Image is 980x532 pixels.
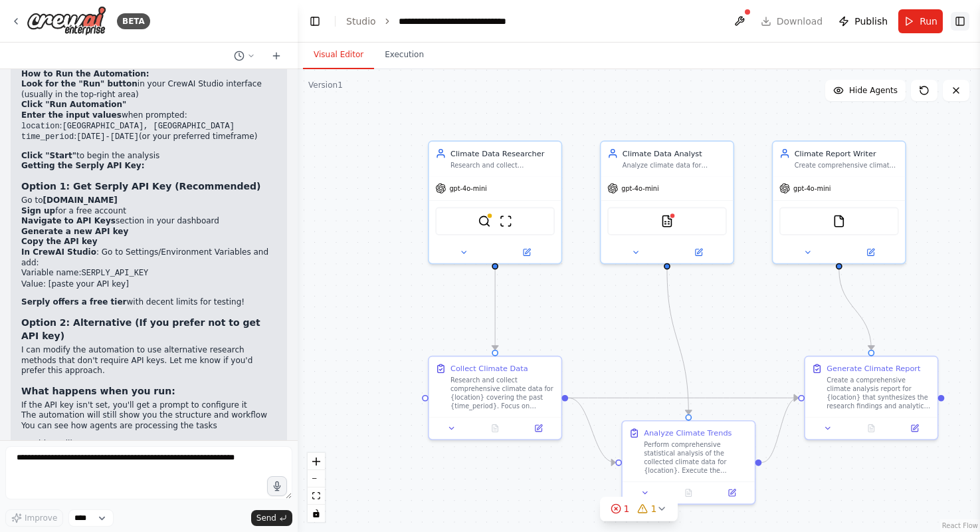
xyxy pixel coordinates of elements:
[825,80,906,101] button: Hide Agents
[21,69,149,78] strong: How to Run the Automation:
[942,522,978,529] a: React Flow attribution
[374,41,435,69] button: Execution
[21,439,276,450] p: Would you like me to:
[21,100,126,109] strong: Click "Run Automation"
[714,486,751,499] button: Open in side panel
[450,363,528,374] div: Collect Climate Data
[346,15,546,28] nav: breadcrumb
[21,386,175,396] strong: What happens when you run:
[600,497,678,521] button: 11
[21,132,276,143] li: : (or your preferred timeframe)
[21,421,276,432] li: You can see how agents are processing the tasks
[229,48,260,64] button: Switch to previous chat
[306,12,324,31] button: Hide left sidebar
[668,246,729,259] button: Open in side panel
[21,216,116,225] strong: Navigate to API Keys
[666,486,711,499] button: No output available
[644,428,732,438] div: Analyze Climate Trends
[5,509,63,527] button: Improve
[951,12,969,31] button: Show right sidebar
[478,215,490,227] img: SerplyWebSearchTool
[21,247,276,289] li: : Go to Settings/Environment Variables and add:
[795,161,899,170] div: Create comprehensive climate analysis reports based on research findings and data analysis. Gener...
[21,121,276,132] li: :
[21,161,144,170] strong: Getting the Serply API Key:
[651,502,657,515] span: 1
[308,505,325,522] button: toggle interactivity
[449,184,486,193] span: gpt-4o-mini
[920,15,937,28] span: Run
[21,279,276,290] li: Value: [paste your API key]
[472,422,518,434] button: No output available
[827,363,920,374] div: Generate Climate Report
[43,196,118,205] a: [DOMAIN_NAME]
[428,140,562,264] div: Climate Data ResearcherResearch and collect comprehensive climate data from reliable sources abou...
[450,161,555,170] div: Research and collect comprehensive climate data from reliable sources about {location} for the pa...
[662,269,694,414] g: Edge from 0b5700f6-7f0e-4fc9-a961-eae139f64c4a to 75c4f9ee-a002-40d2-894a-e81c9c0e64e0
[21,400,276,411] li: If the API key isn't set, you'll get a prompt to configure it
[772,140,906,264] div: Climate Report WriterCreate comprehensive climate analysis reports based on research findings and...
[81,269,148,278] code: SERPLY_API_KEY
[25,513,57,523] span: Improve
[303,41,374,69] button: Visual Editor
[568,392,798,403] g: Edge from dcf152db-71c7-45fc-b0ae-81093fb2a722 to c3bc678d-86d2-4ab1-8043-13460bdf62f6
[898,9,943,33] button: Run
[21,132,74,142] code: time_period
[308,453,325,522] div: React Flow controls
[854,15,888,28] span: Publish
[21,79,138,88] strong: Look for the "Run" button
[21,196,276,206] li: Go to
[21,79,276,100] li: in your CrewAI Studio interface (usually in the top-right area)
[520,422,557,434] button: Open in side panel
[623,161,727,170] div: Analyze climate data for {location} to identify trends, patterns, and anomalies. Calculate statis...
[833,9,893,33] button: Publish
[21,206,55,215] strong: Sign up
[21,297,127,307] strong: Serply offers a free tier
[833,215,845,227] img: FileReadTool
[621,184,658,193] span: gpt-4o-mini
[256,513,276,523] span: Send
[834,269,877,350] g: Edge from 80fde6ed-3522-4a24-8c66-acbbec0373a7 to c3bc678d-86d2-4ab1-8043-13460bdf62f6
[660,215,673,227] img: CSVSearchTool
[308,453,325,470] button: zoom in
[21,237,98,246] strong: Copy the API key
[21,345,276,376] p: I can modify the automation to use alternative research methods that don't require API keys. Let ...
[450,148,555,159] div: Climate Data Researcher
[251,510,292,526] button: Send
[21,297,276,308] p: with decent limits for testing!
[76,132,139,142] code: [DATE]-[DATE]
[21,216,276,227] li: section in your dashboard
[21,317,260,341] strong: Option 2: Alternative (If you prefer not to get API key)
[644,441,748,475] div: Perform comprehensive statistical analysis of the collected climate data for {location}. Execute ...
[308,487,325,505] button: fit view
[621,420,755,505] div: Analyze Climate TrendsPerform comprehensive statistical analysis of the collected climate data fo...
[27,6,106,36] img: Logo
[848,422,894,434] button: No output available
[496,246,557,259] button: Open in side panel
[21,110,122,120] strong: Enter the input values
[21,227,128,236] strong: Generate a new API key
[21,268,276,279] li: Variable name:
[266,48,287,64] button: Start a new chat
[500,215,512,227] img: ScrapeWebsiteTool
[840,246,900,259] button: Open in side panel
[308,470,325,487] button: zoom out
[793,184,831,193] span: gpt-4o-mini
[21,122,60,131] code: location
[308,80,343,90] div: Version 1
[117,13,150,29] div: BETA
[21,206,276,217] li: for a free account
[21,151,76,160] strong: Click "Start"
[600,140,734,264] div: Climate Data AnalystAnalyze climate data for {location} to identify trends, patterns, and anomali...
[827,376,931,411] div: Create a comprehensive climate analysis report for {location} that synthesizes the research findi...
[21,410,276,421] li: The automation will still show you the structure and workflow
[849,85,898,96] span: Hide Agents
[346,16,376,27] a: Studio
[804,356,938,440] div: Generate Climate ReportCreate a comprehensive climate analysis report for {location} that synthes...
[21,151,276,162] li: to begin the analysis
[62,122,235,131] code: [GEOGRAPHIC_DATA], [GEOGRAPHIC_DATA]
[450,376,555,411] div: Research and collect comprehensive climate data for {location} covering the past {time_period}. F...
[761,392,798,467] g: Edge from 75c4f9ee-a002-40d2-894a-e81c9c0e64e0 to c3bc678d-86d2-4ab1-8043-13460bdf62f6
[21,110,276,143] li: when prompted:
[428,356,562,440] div: Collect Climate DataResearch and collect comprehensive climate data for {location} covering the p...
